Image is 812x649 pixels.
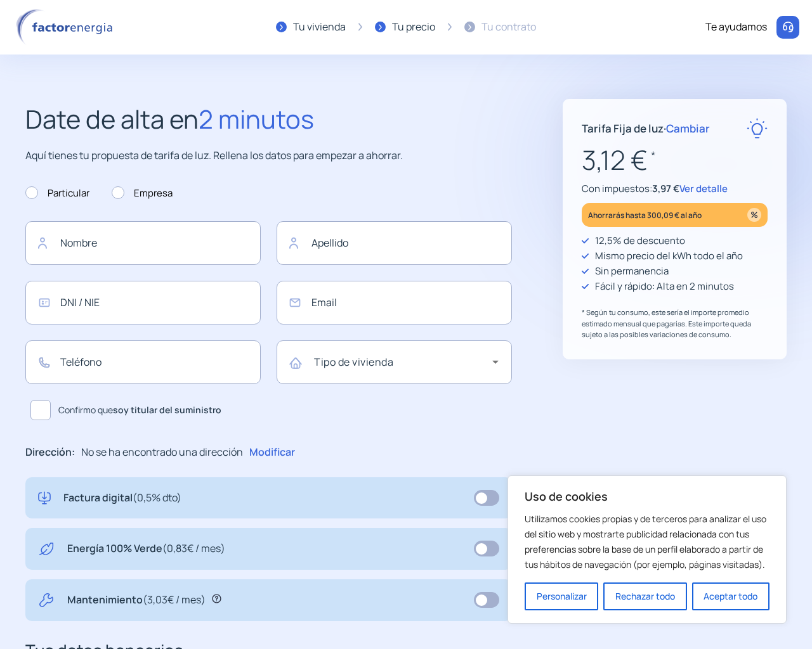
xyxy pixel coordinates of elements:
[692,582,769,610] button: Aceptar todo
[582,307,768,340] p: * Según tu consumo, este sería el importe promedio estimado mensual que pagarías. Este importe qu...
[25,99,512,139] h2: Date de alta en
[25,186,89,201] label: Particular
[705,19,767,35] div: Te ayudamos
[38,490,51,506] img: digital-invoice.svg
[652,182,679,195] span: 3,97 €
[67,541,225,557] p: Energía 100% Verde
[679,182,728,195] span: Ver detalle
[13,9,121,46] img: logo factor
[63,490,181,506] p: Factura digital
[595,279,734,294] p: Fácil y rápido: Alta en 2 minutos
[666,121,710,136] span: Cambiar
[588,208,702,222] p: Ahorrarás hasta 300,09 € al año
[392,19,435,35] div: Tu precio
[25,148,512,164] p: Aquí tienes tu propuesta de tarifa de luz. Rellena los datos para empezar a ahorrar.
[112,186,173,201] label: Empresa
[25,444,75,461] p: Dirección:
[293,19,346,35] div: Tu vivienda
[38,541,55,557] img: energy-green.svg
[507,475,787,624] div: Uso de cookies
[58,403,221,417] span: Confirmo que
[595,264,669,279] p: Sin permanencia
[782,21,794,34] img: llamar
[582,139,768,181] p: 3,12 €
[249,444,295,461] p: Modificar
[595,233,685,248] p: 12,5% de descuento
[595,248,743,264] p: Mismo precio del kWh todo el año
[38,592,55,608] img: tool.svg
[747,208,761,222] img: percentage_icon.svg
[143,593,206,607] span: (3,03€ / mes)
[603,582,686,610] button: Rechazar todo
[81,444,243,461] p: No se ha encontrado una dirección
[582,120,710,137] p: Tarifa Fija de luz ·
[67,592,206,608] p: Mantenimiento
[199,101,314,136] span: 2 minutos
[481,19,536,35] div: Tu contrato
[525,511,769,572] p: Utilizamos cookies propias y de terceros para analizar el uso del sitio web y mostrarte publicida...
[314,355,393,369] mat-label: Tipo de vivienda
[162,541,225,555] span: (0,83€ / mes)
[525,489,769,504] p: Uso de cookies
[582,181,768,196] p: Con impuestos:
[525,582,598,610] button: Personalizar
[113,404,221,416] b: soy titular del suministro
[747,118,768,139] img: rate-E.svg
[133,491,181,504] span: (0,5% dto)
